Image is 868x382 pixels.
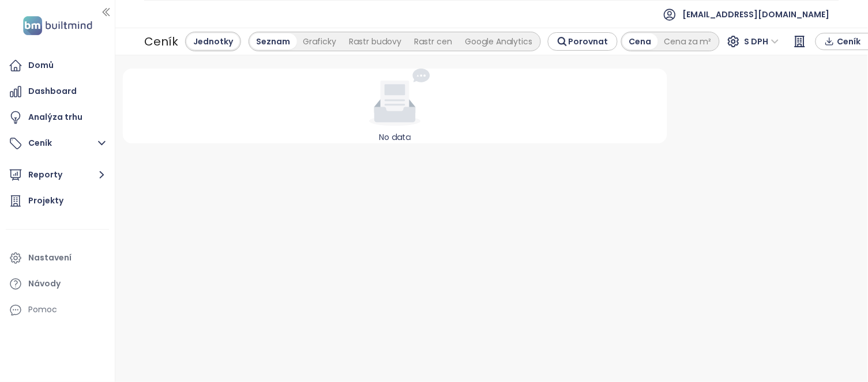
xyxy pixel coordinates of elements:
[6,132,109,155] button: Ceník
[28,194,63,208] div: Projekty
[28,302,57,317] div: Pomoc
[6,273,109,296] a: Návody
[144,31,178,52] div: Ceník
[683,1,830,28] span: [EMAIL_ADDRESS][DOMAIN_NAME]
[408,33,459,50] div: Rastr cen
[20,14,96,37] img: logo
[28,277,61,291] div: Návody
[28,110,82,124] div: Analýza trhu
[6,80,109,103] a: Dashboard
[250,33,297,50] div: Seznam
[6,247,109,270] a: Nastavení
[187,33,239,50] div: Jednotky
[548,32,618,51] button: Porovnat
[6,190,109,213] a: Projekty
[6,164,109,187] button: Reporty
[6,54,109,77] a: Domů
[623,33,658,50] div: Cena
[297,33,343,50] div: Graficky
[28,58,54,73] div: Domů
[6,298,109,322] div: Pomoc
[6,106,109,129] a: Analýza trhu
[569,35,608,48] span: Porovnat
[745,33,779,50] span: S DPH
[28,251,72,265] div: Nastavení
[28,84,77,99] div: Dashboard
[459,33,539,50] div: Google Analytics
[127,131,663,143] div: No data
[343,33,408,50] div: Rastr budovy
[658,33,718,50] div: Cena za m²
